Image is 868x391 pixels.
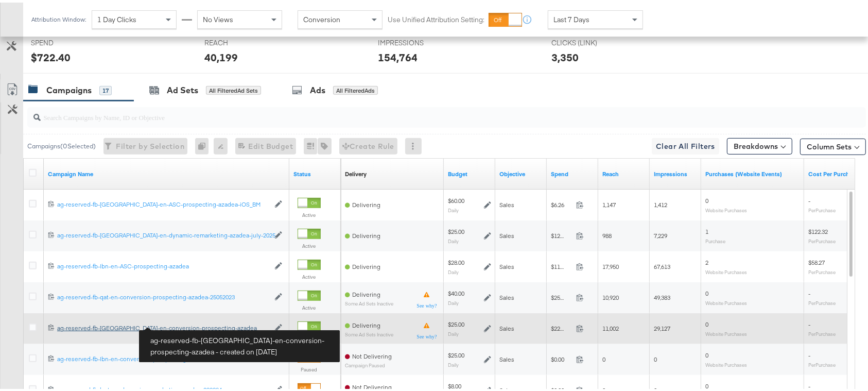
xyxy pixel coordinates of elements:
span: No Views [203,12,233,22]
input: Search Campaigns by Name, ID or Objective [41,100,790,121]
sub: Per Purchase [808,297,836,303]
sub: Website Purchases [705,297,747,303]
div: ag-reserved-fb-qat-en-conversion-prospecting-azadea-25052023 [57,291,269,299]
span: - [808,194,810,202]
span: Sales [499,229,514,237]
span: Not Delivering [352,381,392,388]
span: 2 [705,256,708,264]
label: Active [298,209,321,216]
button: Clear All Filters [652,135,719,152]
span: 11,002 [602,322,619,330]
div: Ad Sets [167,82,198,94]
a: The number of times a purchase was made tracked by your Custom Audience pixel on your website aft... [705,167,800,176]
sub: Daily [448,266,459,273]
a: Your campaign's objective. [499,167,543,176]
span: 49,383 [654,291,670,299]
div: 154,764 [378,47,418,62]
a: The maximum amount you're willing to spend on your ads, on average each day or over the lifetime ... [448,167,491,176]
span: 0 [705,318,708,326]
a: ag-reserved-fb-[GEOGRAPHIC_DATA]-en-ASC-prospecting-azadea-iOS_BM [57,198,269,207]
sub: Daily [448,328,459,334]
div: ag-reserved-fb-lbn-en-ASC-prospecting-azadea [57,260,269,268]
sub: Daily [448,359,459,365]
span: - [808,318,810,326]
span: Delivering [352,229,380,237]
button: Column Sets [800,136,866,152]
span: 0 [654,353,657,361]
div: Campaigns [46,82,92,94]
a: ag-reserved-fb-lbn-en-conversion-prospecting-azadea [57,352,269,361]
span: - [808,349,810,356]
a: The number of times your ad was served. On mobile apps an ad is counted as served the first time ... [654,167,697,176]
div: ag-reserved-fb-[GEOGRAPHIC_DATA]-en-dynamic-remarketing-azadea-july-2025 [57,229,269,237]
div: $722.40 [31,47,71,62]
div: 17 [99,83,112,93]
span: 17,950 [602,260,619,268]
div: Campaigns ( 0 Selected) [27,139,96,148]
sub: Per Purchase [808,328,836,334]
div: Ads [310,82,325,94]
sub: Daily [448,297,459,303]
span: 1,147 [602,198,616,206]
sub: Some Ad Sets Inactive [345,298,393,304]
label: Paused [298,364,321,370]
div: 3,350 [551,47,579,62]
sub: Website Purchases [705,205,747,211]
span: 1,412 [654,198,667,206]
span: 29,127 [654,322,670,330]
span: Clear All Filters [656,138,715,150]
div: $8.00 [448,380,461,388]
span: 0 [705,287,708,295]
div: ag-reserved-fb-[GEOGRAPHIC_DATA]-en-conversion-prospecting-azadea [57,321,269,330]
sub: Website Purchases [705,359,747,365]
label: Active [298,240,321,247]
span: Delivering [352,260,380,268]
div: $40.00 [448,287,464,295]
label: Active [298,302,321,309]
span: $122.32 [551,229,572,237]
sub: Purchase [705,235,725,242]
span: 67,613 [654,260,670,268]
span: 988 [602,229,612,237]
sub: Website Purchases [705,328,747,334]
a: Shows the current state of your Ad Campaign. [293,167,337,176]
div: $60.00 [448,194,464,202]
sub: Website Purchases [705,266,747,273]
span: SPEND [31,36,108,45]
div: $25.00 [448,349,464,357]
span: $58.27 [808,256,825,264]
span: Delivering [352,319,380,327]
sub: Per Purchase [808,205,836,211]
a: Reflects the ability of your Ad Campaign to achieve delivery based on ad states, schedule and bud... [345,167,367,176]
span: Sales [499,260,514,268]
span: REACH [204,36,282,45]
div: Delivery [345,167,367,176]
span: Last 7 Days [553,12,589,22]
span: $0.00 [551,353,572,361]
div: 40,199 [204,47,238,62]
span: 0 [705,349,708,356]
div: All Filtered Ads [333,83,378,93]
a: ag-reserved-fb-lbn-en-ASC-prospecting-azadea [57,260,269,268]
span: $122.32 [808,225,828,233]
sub: Per Purchase [808,359,836,365]
a: ag-reserved-fb-[GEOGRAPHIC_DATA]-en-dynamic-remarketing-azadea-july-2025 [57,229,269,237]
a: ag-reserved-fb-qat-en-conversion-prospecting-azadea-25052023 [57,291,269,299]
span: CLICKS (LINK) [551,36,629,45]
span: Sales [499,291,514,299]
span: - [808,287,810,295]
sub: Daily [448,235,459,242]
span: Sales [499,198,514,206]
sub: Campaign Paused [345,360,392,366]
span: Not Delivering [352,350,392,358]
label: Active [298,271,321,278]
span: 10,920 [602,291,619,299]
div: Attribution Window: [31,13,86,21]
span: Delivering [352,288,380,296]
span: 1 Day Clicks [97,12,136,22]
sub: Per Purchase [808,235,836,242]
span: - [808,380,810,387]
a: Your campaign name. [48,167,285,176]
span: 0 [705,380,708,387]
a: The number of people your ad was served to. [602,167,646,176]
